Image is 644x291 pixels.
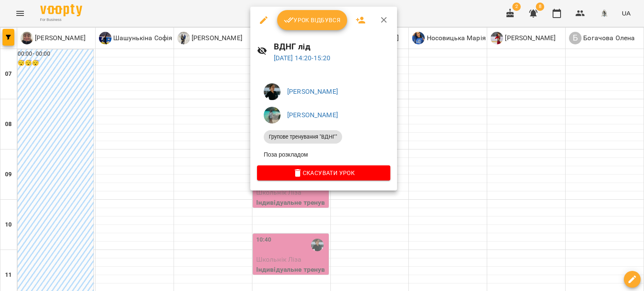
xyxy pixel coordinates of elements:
li: Поза розкладом [257,147,390,162]
span: Урок відбувся [284,15,341,25]
button: Скасувати Урок [257,165,390,180]
h6: ВДНГ лід [274,40,391,53]
a: [DATE] 14:20-15:20 [274,54,331,62]
span: Групове тренування "ВДНГ" [264,133,342,141]
button: Урок відбувся [277,10,348,30]
span: Скасувати Урок [264,168,384,178]
a: [PERSON_NAME] [287,88,338,95]
a: [PERSON_NAME] [287,111,338,119]
img: 829387a183b2768e27a5d642b4f9f013.jpeg [264,107,280,124]
img: ef9981bfbadbbfa2c0e5a512eccabdc4.jpeg [264,83,280,100]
